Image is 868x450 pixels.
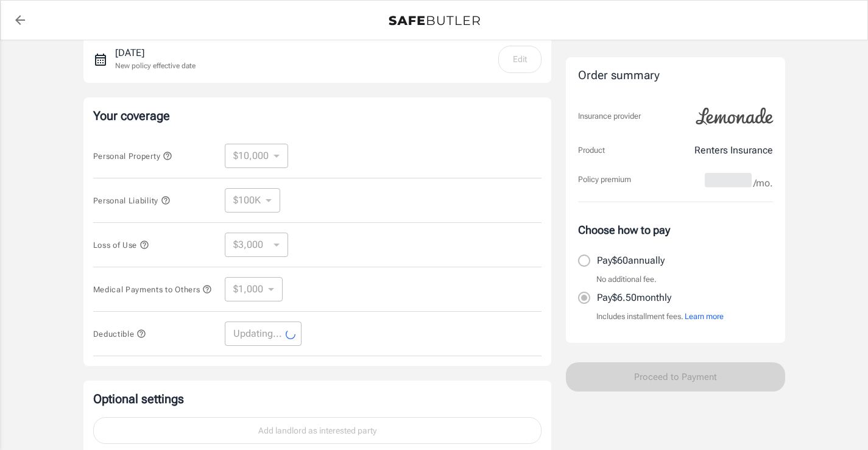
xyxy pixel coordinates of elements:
[93,107,542,124] p: Your coverage
[93,149,172,163] button: Personal Property
[578,174,631,186] p: Policy premium
[578,222,773,238] p: Choose how to pay
[753,175,773,192] span: /mo.
[689,99,780,133] img: Lemonade
[93,329,147,339] span: Deductible
[578,67,773,85] div: Order summary
[8,8,32,32] a: back to quotes
[115,60,196,71] p: New policy effective date
[93,52,108,67] svg: New policy start date
[597,253,665,268] p: Pay $60 annually
[93,241,149,250] span: Loss of Use
[93,282,213,297] button: Medical Payments to Others
[93,326,147,341] button: Deductible
[93,237,149,252] button: Loss of Use
[596,273,657,286] p: No additional fee.
[115,46,196,60] p: [DATE]
[93,152,172,161] span: Personal Property
[93,193,171,208] button: Personal Liability
[389,16,480,26] img: Back to quotes
[578,110,641,122] p: Insurance provider
[93,390,542,407] p: Optional settings
[93,196,171,205] span: Personal Liability
[685,311,724,323] button: Learn more
[596,311,724,323] p: Includes installment fees.
[597,290,671,305] p: Pay $6.50 monthly
[578,144,605,156] p: Product
[694,143,773,158] p: Renters Insurance
[93,285,213,294] span: Medical Payments to Others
